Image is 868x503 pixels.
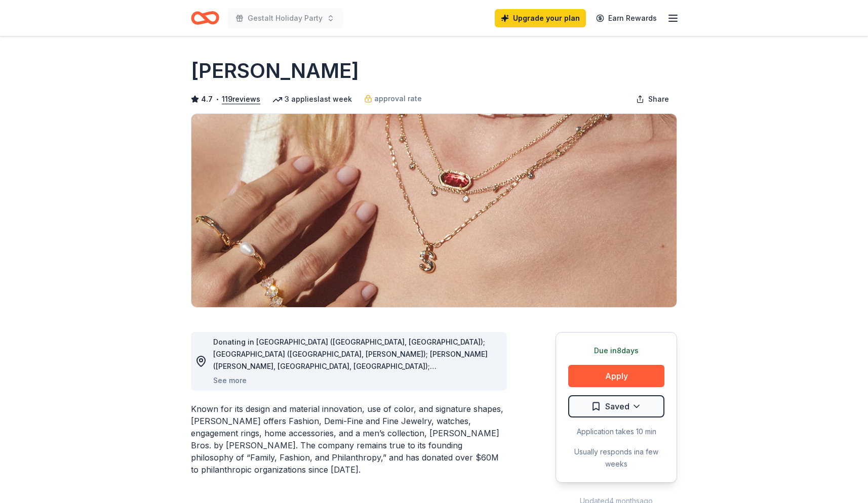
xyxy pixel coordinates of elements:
button: Share [628,89,677,109]
h1: [PERSON_NAME] [191,57,359,85]
span: Gestalt Holiday Party [248,12,323,24]
img: Image for Kendra Scott [191,114,677,307]
a: Upgrade your plan [495,9,586,27]
span: Saved [605,400,629,413]
button: See more [213,374,247,387]
span: • [216,95,219,103]
button: Saved [568,395,664,417]
div: Due in 8 days [568,345,664,357]
div: Usually responds in a few weeks [568,446,664,470]
a: Earn Rewards [590,9,663,27]
a: Home [191,6,219,30]
div: 3 applies last week [272,93,352,105]
button: Gestalt Holiday Party [227,8,343,28]
div: Known for its design and material innovation, use of color, and signature shapes, [PERSON_NAME] o... [191,403,507,476]
div: Application takes 10 min [568,426,664,438]
button: 119reviews [222,93,260,105]
span: approval rate [374,93,422,105]
span: 4.7 [201,93,213,105]
button: Apply [568,365,664,387]
a: approval rate [364,93,422,105]
span: Share [648,93,669,105]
